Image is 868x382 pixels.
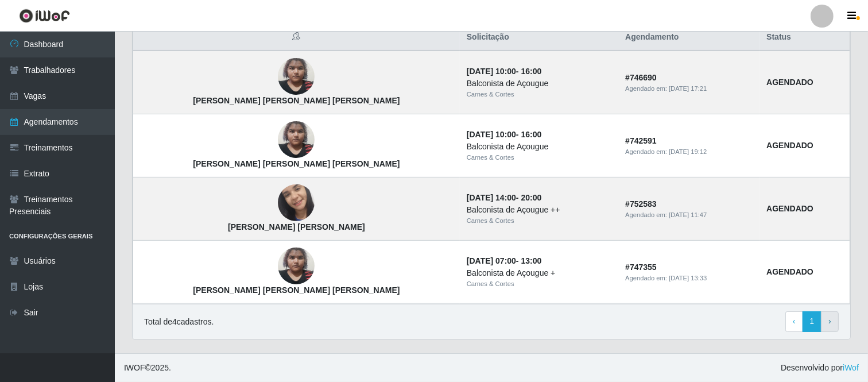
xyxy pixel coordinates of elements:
[793,317,796,326] span: ‹
[278,115,315,164] img: Larissa Letícia da Silva Santos
[766,78,813,87] strong: AGENDADO
[228,222,365,231] strong: [PERSON_NAME] [PERSON_NAME]
[19,9,70,23] img: CoreUI Logo
[803,311,822,332] a: 1
[193,96,400,105] strong: [PERSON_NAME] [PERSON_NAME] [PERSON_NAME]
[625,73,657,82] strong: # 746690
[467,279,611,289] div: Carnes & Cortes
[781,362,859,374] span: Desenvolvido por
[467,130,516,139] time: [DATE] 10:00
[193,285,400,295] strong: [PERSON_NAME] [PERSON_NAME] [PERSON_NAME]
[625,84,753,94] div: Agendado em:
[828,317,831,326] span: ›
[460,24,618,51] th: Solicitação
[467,78,611,90] div: Balconista de Açougue
[467,256,541,265] strong: -
[467,267,611,279] div: Balconista de Açougue +
[766,267,813,276] strong: AGENDADO
[467,67,516,76] time: [DATE] 10:00
[467,193,541,202] strong: -
[467,67,541,76] strong: -
[625,263,657,272] strong: # 747355
[521,67,542,76] time: 16:00
[625,199,657,209] strong: # 752583
[467,141,611,153] div: Balconista de Açougue
[278,162,315,244] img: Marcia Pereira Ribeiro
[785,311,839,332] nav: pagination
[669,85,707,92] time: [DATE] 17:21
[669,148,707,155] time: [DATE] 19:12
[467,204,611,216] div: Balconista de Açougue ++
[521,256,542,265] time: 13:00
[124,363,145,372] span: IWOF
[618,24,759,51] th: Agendamento
[759,24,850,51] th: Status
[821,311,839,332] a: Next
[766,204,813,213] strong: AGENDADO
[766,141,813,150] strong: AGENDADO
[467,216,611,226] div: Carnes & Cortes
[144,316,214,328] p: Total de 4 cadastros.
[669,211,707,218] time: [DATE] 11:47
[124,362,171,374] span: © 2025 .
[669,275,707,281] time: [DATE] 13:33
[278,52,315,101] img: Larissa Letícia da Silva Santos
[625,273,753,283] div: Agendado em:
[467,193,516,202] time: [DATE] 14:00
[467,153,611,163] div: Carnes & Cortes
[521,130,542,139] time: 16:00
[278,242,315,291] img: Larissa Letícia da Silva Santos
[467,90,611,99] div: Carnes & Cortes
[785,311,803,332] a: Previous
[521,193,542,202] time: 20:00
[625,210,753,220] div: Agendado em:
[843,363,859,372] a: iWof
[467,130,541,139] strong: -
[625,147,753,157] div: Agendado em:
[625,136,657,145] strong: # 742591
[467,256,516,265] time: [DATE] 07:00
[193,159,400,168] strong: [PERSON_NAME] [PERSON_NAME] [PERSON_NAME]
